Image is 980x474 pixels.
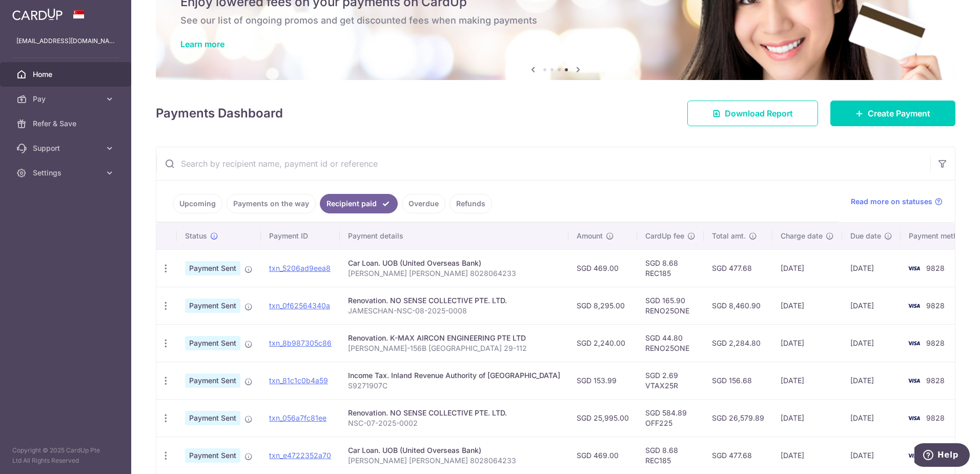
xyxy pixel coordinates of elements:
[320,194,398,213] a: Recipient paid
[704,399,772,437] td: SGD 26,579.89
[12,8,63,21] img: CardUp
[904,374,924,387] img: Bank Card
[901,223,978,249] th: Payment method
[637,324,704,362] td: SGD 44.80 RENO25ONE
[904,412,924,424] img: Bank Card
[568,399,637,437] td: SGD 25,995.00
[568,437,637,474] td: SGD 469.00
[185,373,240,388] span: Payment Sent
[348,306,560,316] p: JAMESCHAN-NSC-08-2025-0008
[348,418,560,428] p: NSC-07-2025-0002
[348,370,560,381] div: Income Tax. Inland Revenue Authority of [GEOGRAPHIC_DATA]
[851,196,943,207] a: Read more on statuses
[269,413,326,422] a: txn_056a7fc81ee
[348,268,560,279] p: [PERSON_NAME] [PERSON_NAME] 8028064233
[842,249,901,287] td: [DATE]
[180,39,224,49] a: Learn more
[926,301,945,310] span: 9828
[577,231,603,241] span: Amount
[348,295,560,306] div: Renovation. NO SENSE COLLECTIVE PTE. LTD.
[568,249,637,287] td: SGD 469.00
[269,451,331,460] a: txn_e4722352a70
[402,194,445,213] a: Overdue
[173,194,222,213] a: Upcoming
[926,376,945,385] span: 9828
[637,437,704,474] td: SGD 8.68 REC185
[904,262,924,274] img: Bank Card
[450,194,492,213] a: Refunds
[16,36,115,46] p: [EMAIL_ADDRESS][DOMAIN_NAME]
[772,399,842,437] td: [DATE]
[348,408,560,418] div: Renovation. NO SENSE COLLECTIVE PTE. LTD.
[772,437,842,474] td: [DATE]
[348,445,560,456] div: Car Loan. UOB (United Overseas Bank)
[227,194,316,213] a: Payments on the way
[269,339,332,347] a: txn_8b987305c86
[637,287,704,324] td: SGD 165.90 RENO25ONE
[704,324,772,362] td: SGD 2,284.80
[926,413,945,422] span: 9828
[637,399,704,437] td: SGD 584.89 OFF225
[33,69,100,80] span: Home
[568,324,637,362] td: SGD 2,240.00
[904,337,924,349] img: Bank Card
[704,287,772,324] td: SGD 8,460.90
[772,249,842,287] td: [DATE]
[687,101,818,126] a: Download Report
[842,399,901,437] td: [DATE]
[926,264,945,272] span: 9828
[269,264,331,272] a: txn_5206ad9eea8
[704,437,772,474] td: SGD 477.68
[772,324,842,362] td: [DATE]
[185,336,240,350] span: Payment Sent
[772,287,842,324] td: [DATE]
[842,287,901,324] td: [DATE]
[842,362,901,399] td: [DATE]
[180,14,931,27] h6: See our list of ongoing promos and get discounted fees when making payments
[33,143,100,153] span: Support
[33,118,100,129] span: Refer & Save
[269,301,330,310] a: txn_0f62564340a
[261,223,340,249] th: Payment ID
[185,411,240,425] span: Payment Sent
[704,362,772,399] td: SGD 156.68
[914,443,970,469] iframe: Opens a widget where you can find more information
[348,456,560,466] p: [PERSON_NAME] [PERSON_NAME] 8028064233
[156,147,930,180] input: Search by recipient name, payment id or reference
[725,107,793,120] span: Download Report
[185,231,207,241] span: Status
[33,168,100,178] span: Settings
[568,287,637,324] td: SGD 8,295.00
[904,300,924,312] img: Bank Card
[185,261,240,275] span: Payment Sent
[904,449,924,462] img: Bank Card
[340,223,568,249] th: Payment details
[830,101,955,126] a: Create Payment
[926,339,945,347] span: 9828
[348,343,560,353] p: [PERSON_NAME]-156B [GEOGRAPHIC_DATA] 29-112
[348,333,560,343] div: Renovation. K-MAX AIRCON ENGINEERING PTE LTD
[850,231,881,241] span: Due date
[33,94,100,104] span: Pay
[348,381,560,391] p: S9271907C
[185,448,240,463] span: Payment Sent
[269,376,328,385] a: txn_81c1c0b4a59
[842,437,901,474] td: [DATE]
[185,299,240,313] span: Payment Sent
[851,196,932,207] span: Read more on statuses
[637,249,704,287] td: SGD 8.68 REC185
[781,231,823,241] span: Charge date
[348,258,560,268] div: Car Loan. UOB (United Overseas Bank)
[156,104,283,123] h4: Payments Dashboard
[842,324,901,362] td: [DATE]
[868,107,930,120] span: Create Payment
[772,362,842,399] td: [DATE]
[568,362,637,399] td: SGD 153.99
[704,249,772,287] td: SGD 477.68
[637,362,704,399] td: SGD 2.69 VTAX25R
[645,231,684,241] span: CardUp fee
[712,231,746,241] span: Total amt.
